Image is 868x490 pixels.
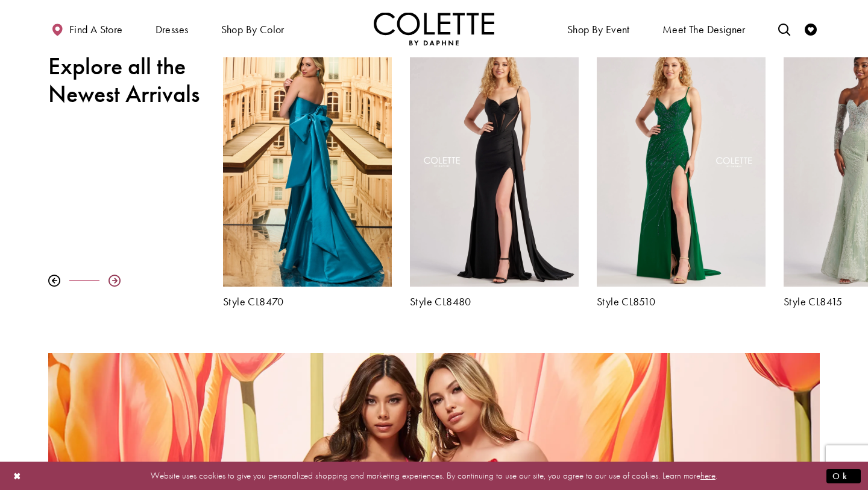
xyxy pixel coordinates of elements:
img: Colette by Daphne [374,12,494,45]
a: here [700,469,715,482]
a: Style CL8470 [223,296,392,308]
span: Shop by color [221,24,285,36]
a: Check Wishlist [802,12,820,45]
p: Website uses cookies to give you personalized shopping and marketing experiences. By continuing t... [87,468,781,484]
span: Meet the designer [662,24,746,36]
a: Visit Home Page [374,12,494,45]
div: Colette by Daphne Style No. CL8480 [401,31,588,316]
span: Shop By Event [564,12,633,45]
a: Find a store [48,12,125,45]
span: Shop By Event [567,24,630,36]
a: Style CL8480 [410,296,579,308]
span: Shop by color [218,12,288,45]
span: Dresses [156,24,189,36]
button: Submit Dialog [826,468,861,483]
h2: Explore all the Newest Arrivals [48,52,205,108]
a: Style CL8510 [597,296,766,308]
a: Visit Colette by Daphne Style No. CL8470 Page [223,40,392,286]
span: Find a store [69,24,123,36]
button: Close Dialog [7,465,28,486]
a: Visit Colette by Daphne Style No. CL8510 Page [597,40,766,286]
a: Toggle search [775,12,793,45]
a: Meet the designer [659,12,749,45]
div: Colette by Daphne Style No. CL8510 [588,31,775,316]
a: Visit Colette by Daphne Style No. CL8480 Page [410,40,579,286]
span: Dresses [153,12,192,45]
div: Colette by Daphne Style No. CL8470 [214,31,401,316]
